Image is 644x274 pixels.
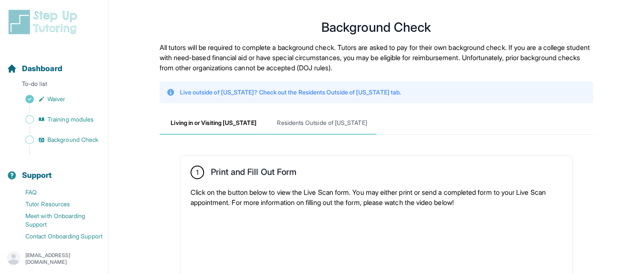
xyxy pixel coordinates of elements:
[196,167,198,177] span: 1
[7,63,62,75] a: Dashboard
[7,210,108,230] a: Meet with Onboarding Support
[7,113,108,125] a: Training modules
[7,251,101,266] button: [EMAIL_ADDRESS][DOMAIN_NAME]
[47,95,65,103] span: Waiver
[47,136,98,144] span: Background Check
[7,134,108,146] a: Background Check
[7,8,82,36] img: logo
[160,112,268,135] span: Living in or Visiting [US_STATE]
[268,112,376,135] span: Residents Outside of [US_STATE]
[22,169,52,181] span: Support
[160,42,593,73] p: All tutors will be required to complete a background check. Tutors are asked to pay for their own...
[180,88,401,97] p: Live outside of [US_STATE]? Check out the Residents Outside of [US_STATE] tab.
[3,80,105,91] p: To-do list
[7,230,108,242] a: Contact Onboarding Support
[7,198,108,210] a: Tutor Resources
[191,187,562,208] p: Click on the button below to view the Live Scan form. You may either print or send a completed fo...
[160,22,593,32] h1: Background Check
[25,252,101,266] p: [EMAIL_ADDRESS][DOMAIN_NAME]
[3,156,105,185] button: Support
[211,167,297,180] h2: Print and Fill Out Form
[7,93,108,105] a: Waiver
[7,186,108,198] a: FAQ
[160,112,593,135] nav: Tabs
[47,115,94,124] span: Training modules
[22,63,62,75] span: Dashboard
[3,49,105,78] button: Dashboard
